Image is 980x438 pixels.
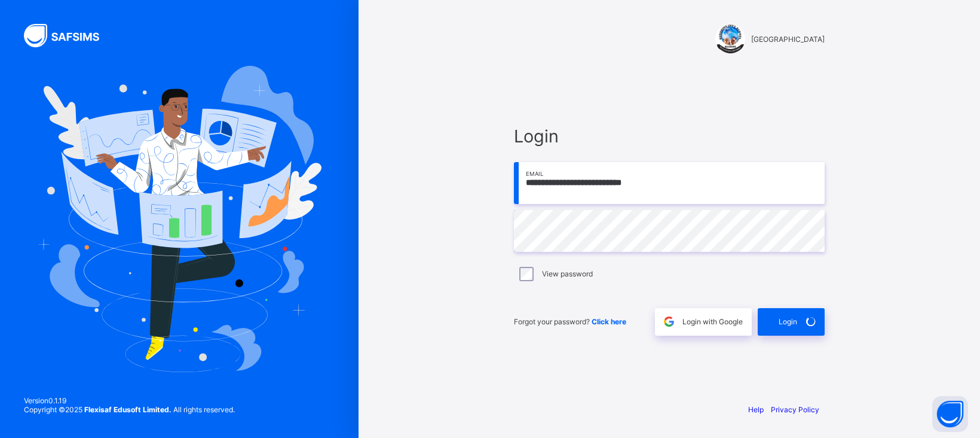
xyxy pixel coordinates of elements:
label: View password [542,269,593,278]
a: Privacy Policy [771,405,819,414]
span: Login [779,317,797,326]
span: Forgot your password? [514,317,626,326]
img: google.396cfc9801f0270233282035f929180a.svg [662,315,676,328]
button: Open asap [932,396,968,432]
span: [GEOGRAPHIC_DATA] [751,35,825,44]
a: Help [748,405,764,414]
span: Login [514,126,825,147]
span: Copyright © 2025 All rights reserved. [24,405,235,414]
img: SAFSIMS Logo [24,24,114,47]
img: Hero Image [37,66,321,372]
a: Click here [592,317,626,326]
span: Login with Google [682,317,743,326]
strong: Flexisaf Edusoft Limited. [84,405,171,414]
span: Version 0.1.19 [24,396,235,405]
